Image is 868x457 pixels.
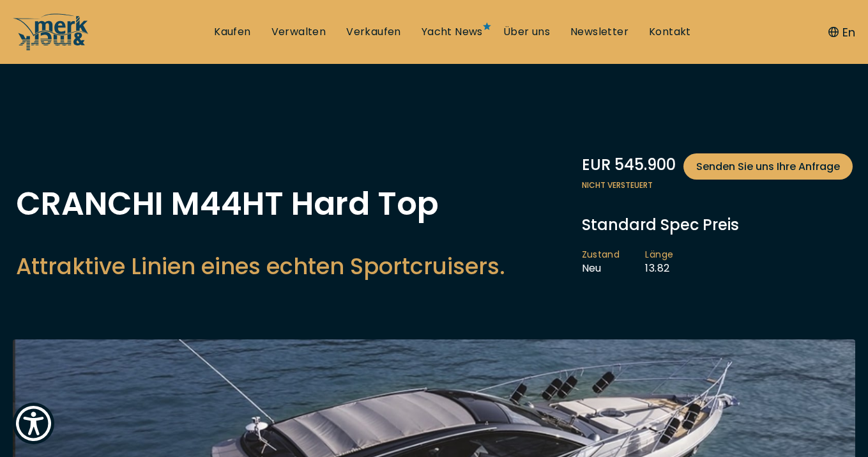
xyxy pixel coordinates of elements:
[696,159,840,174] span: Senden Sie uns Ihre Anfrage
[645,249,673,261] span: Länge
[582,153,853,180] div: EUR 545.900
[645,249,699,275] li: 13.82
[13,403,54,444] button: Show Accessibility Preferences
[582,249,620,261] span: Zustand
[16,251,505,282] h2: Attraktive Linien eines echten Sportcruisers.
[582,214,739,235] span: Standard Spec Preis
[422,25,483,39] a: Yacht News
[582,180,853,191] span: Nicht versteuert
[503,25,550,39] a: Über uns
[271,25,326,39] a: Verwalten
[346,25,401,39] a: Verkaufen
[828,24,855,41] button: En
[16,188,505,220] h1: CRANCHI M44HT Hard Top
[214,25,250,39] a: Kaufen
[570,25,628,39] a: Newsletter
[582,249,646,275] li: Neu
[649,25,691,39] a: Kontakt
[683,153,853,180] a: Senden Sie uns Ihre Anfrage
